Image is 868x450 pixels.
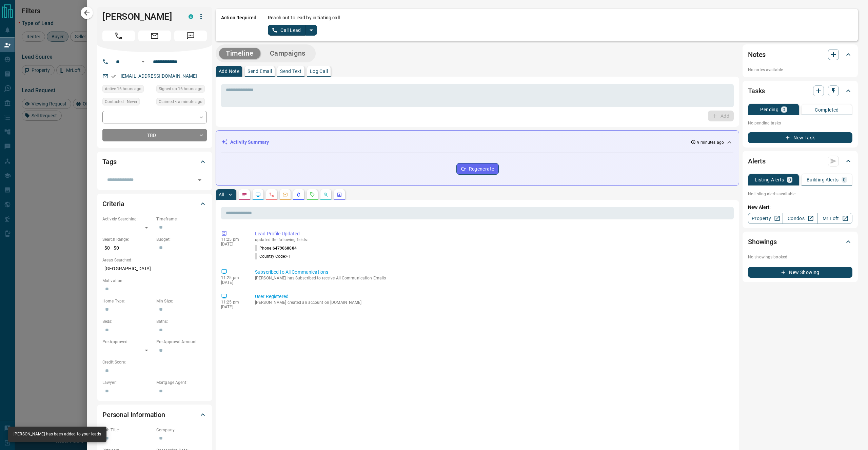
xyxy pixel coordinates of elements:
p: Activity Summary [230,139,269,146]
a: Condos [783,213,817,224]
p: Country Code : [255,253,291,259]
p: Motivation: [102,278,207,284]
p: No listing alerts available [748,191,852,197]
span: 6479068084 [273,246,297,251]
p: 0 [788,177,791,182]
p: Send Text [280,69,302,74]
span: +1 [286,254,291,259]
p: Add Note [219,69,239,74]
span: Email [138,31,171,41]
span: Contacted - Never [105,98,137,105]
svg: Lead Browsing Activity [255,192,261,197]
p: Min Size: [156,298,207,304]
svg: Emails [282,192,288,197]
p: 11:25 pm [221,275,245,280]
p: [GEOGRAPHIC_DATA] [102,263,207,274]
p: Phone : [255,245,297,251]
div: Tags [102,154,207,170]
svg: Listing Alerts [296,192,301,197]
h2: Tasks [748,85,765,96]
p: Pending [760,107,778,112]
div: Mon Oct 13 2025 [156,85,207,95]
svg: Email Verified [111,74,116,79]
p: [PERSON_NAME] has Subscribed to receive All Communication Emails [255,276,731,280]
div: Notes [748,46,852,63]
h1: [PERSON_NAME] [102,11,178,22]
p: Budget: [156,236,207,242]
h2: Criteria [102,198,124,209]
p: 11:25 pm [221,237,245,242]
p: [PERSON_NAME] created an account on [DOMAIN_NAME] [255,300,731,305]
p: Mortgage Agent: [156,379,207,386]
p: Reach out to lead by initiating call [268,14,340,21]
p: [DATE] [221,305,245,309]
p: User Registered [255,293,731,300]
p: Areas Searched: [102,257,207,263]
p: All [219,192,224,197]
button: New Task [748,132,852,143]
p: Pre-Approved: [102,339,153,345]
button: New Showing [748,267,852,278]
p: 0 [843,177,846,182]
button: Call Lead [268,25,305,36]
h2: Personal Information [102,409,165,420]
button: Regenerate [456,163,499,175]
button: Campaigns [263,48,312,59]
p: Timeframe: [156,216,207,222]
div: Showings [748,234,852,250]
p: Completed [815,107,839,112]
p: Beds: [102,318,153,325]
p: Company: [156,427,207,433]
p: New Alert: [748,204,852,211]
span: Claimed < a minute ago [159,98,202,105]
p: Log Call [310,69,328,74]
p: Actively Searching: [102,216,153,222]
svg: Agent Actions [337,192,342,197]
div: condos.ca [189,14,193,19]
p: 0 [783,107,785,112]
button: Open [195,175,204,185]
div: Tue Oct 14 2025 [156,98,207,107]
span: Call [102,31,135,41]
p: Send Email [248,69,272,74]
svg: Calls [269,192,274,197]
span: Message [174,31,207,41]
h2: Alerts [748,156,766,167]
div: Activity Summary9 minutes ago [221,136,733,149]
span: Active 16 hours ago [105,85,141,92]
button: Open [139,58,147,66]
div: TBD [102,129,207,141]
span: Signed up 16 hours ago [159,85,202,92]
div: Criteria [102,196,207,212]
p: Building Alerts [807,177,839,182]
svg: Notes [242,192,247,197]
h2: Showings [748,236,777,247]
p: Search Range: [102,236,153,242]
p: Job Title: [102,427,153,433]
p: $0 - $0 [102,242,153,254]
p: Listing Alerts [755,177,784,182]
div: split button [268,25,317,36]
p: [DATE] [221,242,245,247]
a: [EMAIL_ADDRESS][DOMAIN_NAME] [121,73,197,79]
h2: Notes [748,49,766,60]
p: Home Type: [102,298,153,304]
svg: Opportunities [323,192,329,197]
div: Mon Oct 13 2025 [102,85,153,95]
p: Credit Score: [102,359,207,365]
p: Action Required: [221,14,258,36]
p: 11:25 pm [221,300,245,305]
a: Property [748,213,783,224]
p: No showings booked [748,254,852,260]
p: Lawyer: [102,379,153,386]
p: 9 minutes ago [697,139,724,145]
p: Baths: [156,318,207,325]
div: [PERSON_NAME] has been added to your leads [14,429,101,440]
p: [DATE] [221,280,245,285]
p: Lead Profile Updated [255,230,731,237]
p: updated the following fields: [255,237,731,242]
button: Timeline [219,48,260,59]
div: Personal Information [102,407,207,423]
p: Pre-Approval Amount: [156,339,207,345]
a: Mr.Loft [817,213,852,224]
